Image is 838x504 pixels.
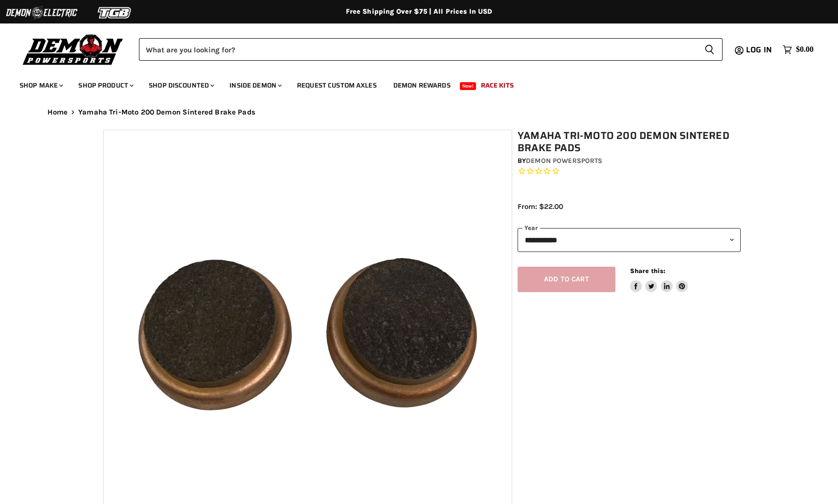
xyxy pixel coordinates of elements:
span: Log in [746,44,772,56]
a: Demon Powersports [526,157,602,165]
a: Home [47,108,68,116]
span: New! [460,82,476,90]
a: Demon Rewards [386,75,458,95]
a: Shop Product [71,75,139,95]
img: TGB Logo 2 [78,3,152,22]
span: Yamaha Tri-Moto 200 Demon Sintered Brake Pads [78,108,255,116]
a: Race Kits [474,75,521,95]
div: by [518,156,741,166]
select: year [518,228,741,252]
a: Inside Demon [222,75,288,95]
a: Log in [742,46,778,54]
a: Request Custom Axles [290,75,384,95]
form: Product [139,38,723,61]
aside: Share this: [630,267,688,293]
span: Share this: [630,267,665,275]
div: Free Shipping Over $75 | All Prices In USD [28,7,811,16]
span: From: $22.00 [518,202,563,211]
button: Search [697,38,723,61]
nav: Breadcrumbs [28,108,811,116]
img: Demon Electric Logo 2 [5,3,78,22]
span: Rated 0.0 out of 5 stars 0 reviews [518,166,741,177]
a: Shop Discounted [141,75,220,95]
span: $0.00 [796,45,814,54]
a: $0.00 [778,43,818,57]
h1: Yamaha Tri-Moto 200 Demon Sintered Brake Pads [518,130,741,154]
img: Demon Powersports [20,32,127,67]
a: Shop Make [12,75,69,95]
input: Search [139,38,697,61]
ul: Main menu [12,71,811,95]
